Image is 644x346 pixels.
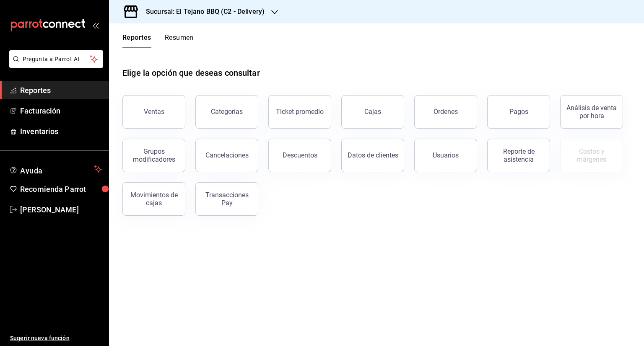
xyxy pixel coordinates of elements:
[9,50,103,68] button: Pregunta a Parrot AI
[566,147,618,163] div: Costos y márgenes
[268,95,331,129] button: Ticket promedio
[487,95,550,129] button: Pagos
[211,108,243,116] div: Categorías
[341,139,404,172] button: Datos de clientes
[348,151,398,159] div: Datos de clientes
[364,107,382,117] div: Cajas
[20,126,102,137] span: Inventarios
[487,139,550,172] button: Reporte de asistencia
[128,191,180,207] div: Movimientos de cajas
[195,95,258,129] button: Categorías
[566,104,618,120] div: Análisis de venta por hora
[20,105,102,116] span: Facturación
[122,95,185,129] button: Ventas
[434,108,458,116] div: Órdenes
[283,151,317,159] div: Descuentos
[6,61,103,70] a: Pregunta a Parrot AI
[560,139,623,172] button: Contrata inventarios para ver este reporte
[20,164,91,174] span: Ayuda
[122,34,194,48] div: navigation tabs
[560,95,623,129] button: Análisis de venta por hora
[195,139,258,172] button: Cancelaciones
[23,55,90,64] span: Pregunta a Parrot AI
[92,22,99,28] button: open_drawer_menu
[201,191,253,207] div: Transacciones Pay
[122,182,185,216] button: Movimientos de cajas
[341,95,404,129] a: Cajas
[195,182,258,216] button: Transacciones Pay
[165,34,194,48] button: Resumen
[493,147,545,163] div: Reporte de asistencia
[205,151,249,159] div: Cancelaciones
[139,7,265,17] h3: Sucursal: El Tejano BBQ (C2 - Delivery)
[122,139,185,172] button: Grupos modificadores
[20,204,102,215] span: [PERSON_NAME]
[128,147,180,163] div: Grupos modificadores
[122,34,151,48] button: Reportes
[414,139,477,172] button: Usuarios
[20,183,102,195] span: Recomienda Parrot
[414,95,477,129] button: Órdenes
[10,334,102,343] span: Sugerir nueva función
[144,108,164,116] div: Ventas
[433,151,459,159] div: Usuarios
[268,139,331,172] button: Descuentos
[122,67,260,79] h1: Elige la opción que deseas consultar
[20,85,102,96] span: Reportes
[509,108,528,116] div: Pagos
[276,108,324,116] div: Ticket promedio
